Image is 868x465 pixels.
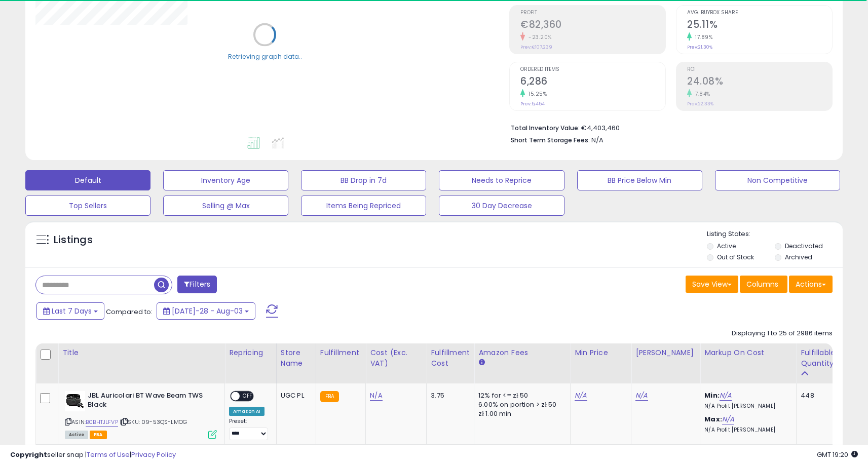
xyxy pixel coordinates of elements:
[163,170,288,190] button: Inventory Age
[785,242,823,250] label: Deactivated
[439,170,564,190] button: Needs to Reprice
[511,124,580,132] b: Total Inventory Value:
[90,431,107,439] span: FBA
[785,253,812,261] label: Archived
[301,196,426,216] button: Items Being Repriced
[722,414,734,424] a: N/A
[520,67,665,72] span: Ordered Items
[65,391,85,411] img: 31nXVvSk7GL._SL40_.jpg
[575,391,587,401] a: N/A
[789,276,833,293] button: Actions
[157,302,255,320] button: [DATE]-28 - Aug-03
[439,196,564,216] button: 30 Day Decrease
[229,347,272,358] div: Repricing
[431,347,470,369] div: Fulfillment Cost
[52,306,92,316] span: Last 7 Days
[520,101,545,107] small: Prev: 5,454
[228,52,302,61] div: Retrieving graph data..
[62,347,220,358] div: Title
[525,90,547,98] small: 15.25%
[478,400,562,409] div: 6.00% on portion > zł 50
[229,407,265,416] div: Amazon AI
[817,450,858,459] span: 2025-08-11 19:20 GMT
[25,196,150,216] button: Top Sellers
[478,391,562,400] div: 12% for <= zł 50
[36,302,104,320] button: Last 7 Days
[717,242,736,250] label: Active
[520,75,665,89] h2: 6,286
[478,409,562,418] div: zł 1.00 min
[686,276,738,293] button: Save View
[707,229,843,239] p: Listing States:
[177,276,217,293] button: Filters
[229,418,269,441] div: Preset:
[520,44,552,50] small: Prev: €107,239
[10,450,47,459] strong: Copyright
[801,391,832,400] div: 448
[687,75,832,89] h2: 24.08%
[10,450,176,460] div: seller snap | |
[715,170,840,190] button: Non Competitive
[704,391,720,400] b: Min:
[577,170,702,190] button: BB Price Below Min
[720,391,732,401] a: N/A
[740,276,787,293] button: Columns
[370,347,422,369] div: Cost (Exc. VAT)
[65,431,88,439] span: All listings currently available for purchase on Amazon
[687,19,832,32] h2: 25.11%
[687,67,832,72] span: ROI
[370,391,382,401] a: N/A
[88,391,211,412] b: JBL Auricolari BT Wave Beam TWS Black
[635,391,648,401] a: N/A
[281,347,312,369] div: Store Name
[687,10,832,16] span: Avg. Buybox Share
[478,358,484,367] small: Amazon Fees.
[431,391,466,400] div: 3.75
[704,427,788,434] p: N/A Profit [PERSON_NAME]
[692,90,710,98] small: 7.84%
[687,44,712,50] small: Prev: 21.30%
[704,403,788,410] p: N/A Profit [PERSON_NAME]
[635,347,696,358] div: [PERSON_NAME]
[240,392,256,400] span: OFF
[106,307,153,317] span: Compared to:
[320,391,339,402] small: FBA
[520,19,665,32] h2: €82,360
[591,135,603,145] span: N/A
[704,347,792,358] div: Markup on Cost
[700,343,797,383] th: The percentage added to the cost of goods (COGS) that forms the calculator for Min & Max prices.
[120,418,187,426] span: | SKU: 09-53QS-LMOG
[281,391,308,400] div: UGC PL
[301,170,426,190] button: BB Drop in 7d
[478,347,566,358] div: Amazon Fees
[717,253,754,261] label: Out of Stock
[704,414,722,424] b: Max:
[687,101,713,107] small: Prev: 22.33%
[520,10,665,16] span: Profit
[320,347,361,358] div: Fulfillment
[163,196,288,216] button: Selling @ Max
[575,347,627,358] div: Min Price
[87,450,130,459] a: Terms of Use
[54,233,93,247] h5: Listings
[511,121,825,133] li: €4,403,460
[525,33,552,41] small: -23.20%
[732,329,833,338] div: Displaying 1 to 25 of 2986 items
[131,450,176,459] a: Privacy Policy
[692,33,712,41] small: 17.89%
[172,306,243,316] span: [DATE]-28 - Aug-03
[25,170,150,190] button: Default
[801,347,836,369] div: Fulfillable Quantity
[65,391,217,438] div: ASIN:
[746,279,778,289] span: Columns
[511,136,590,144] b: Short Term Storage Fees:
[86,418,118,427] a: B0BHTJLFVP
